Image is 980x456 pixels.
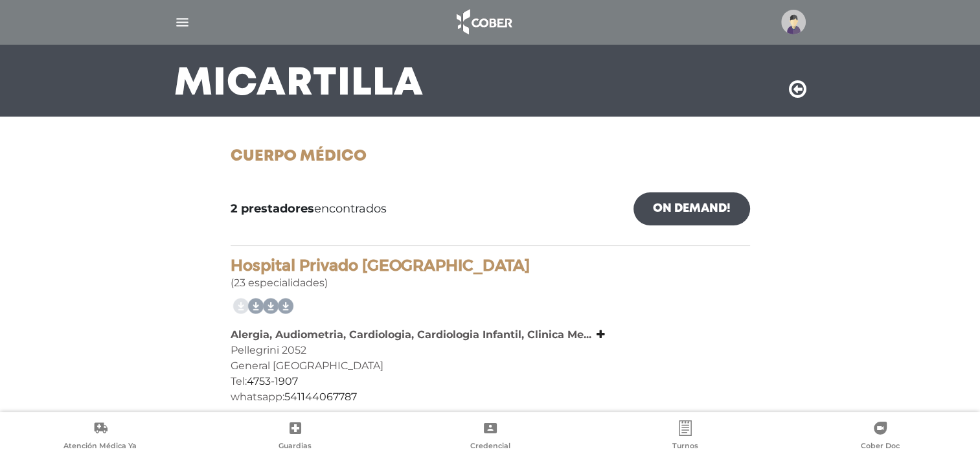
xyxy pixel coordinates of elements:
[672,441,698,453] span: Turnos
[781,10,806,34] img: profile-placeholder.svg
[231,256,750,291] div: (23 especialidades)
[861,441,900,453] span: Cober Doc
[284,391,357,403] a: 541144067787
[231,389,750,405] div: whatsapp:
[247,375,298,387] a: 4753-1907
[450,6,518,38] img: logo_cober_home-white.png
[231,358,750,374] div: General [GEOGRAPHIC_DATA]
[587,420,782,453] a: Turnos
[63,441,137,453] span: Atención Médica Ya
[231,343,750,358] div: Pellegrini 2052
[393,420,587,453] a: Credencial
[633,192,750,225] a: On Demand!
[231,328,591,341] b: Alergia, Audiometria, Cardiologia, Cardiologia Infantil, Clinica Me...
[198,420,393,453] a: Guardias
[279,441,312,453] span: Guardias
[231,200,387,218] span: encontrados
[231,201,314,216] b: 2 prestadores
[231,374,750,389] div: Tel:
[470,441,510,453] span: Credencial
[231,148,750,166] h1: Cuerpo Médico
[3,420,198,453] a: Atención Médica Ya
[782,420,977,453] a: Cober Doc
[174,14,190,30] img: Cober_menu-lines-white.svg
[231,256,750,275] h4: Hospital Privado [GEOGRAPHIC_DATA]
[174,67,424,101] h3: Mi Cartilla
